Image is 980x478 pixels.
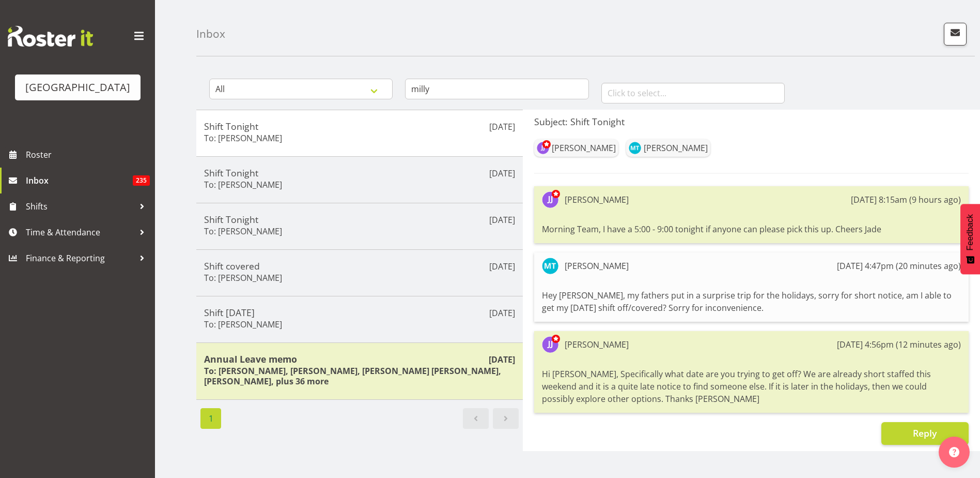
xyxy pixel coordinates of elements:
span: Time & Attendance [26,225,134,240]
div: [GEOGRAPHIC_DATA] [25,80,130,95]
img: milly-turrell11198.jpg [542,258,558,274]
img: jade-johnson1105.jpg [542,191,558,208]
span: Roster [26,147,150,162]
input: Search [405,79,588,99]
h5: Subject: Shift Tonight [534,116,969,127]
div: [DATE] 8:15am (9 hours ago) [851,193,961,206]
p: [DATE] [489,121,515,133]
h5: Shift Tonight [204,121,515,132]
img: milly-turrell11198.jpg [629,142,641,154]
input: Click to select... [601,83,785,103]
img: Rosterit website logo [8,26,93,47]
span: 235 [133,175,150,186]
button: Feedback - Show survey [960,204,980,274]
h5: Shift [DATE] [204,307,515,318]
div: [PERSON_NAME] [565,338,629,351]
div: [PERSON_NAME] [565,260,629,272]
p: [DATE] [489,167,515,180]
h6: To: [PERSON_NAME] [204,319,282,330]
h4: Inbox [196,28,225,40]
h6: To: [PERSON_NAME] [204,133,282,143]
div: [PERSON_NAME] [644,142,708,154]
img: jade-johnson1105.jpg [542,336,558,353]
span: Finance & Reporting [26,250,134,266]
h5: Shift covered [204,260,515,272]
span: Reply [913,427,937,439]
a: Next page [493,408,519,429]
h5: Shift Tonight [204,167,515,178]
p: [DATE] [489,307,515,319]
div: [DATE] 4:56pm (12 minutes ago) [837,338,961,351]
div: [PERSON_NAME] [552,142,616,154]
span: Shifts [26,199,134,214]
div: [PERSON_NAME] [565,193,629,206]
h6: To: [PERSON_NAME] [204,180,282,190]
p: [DATE] [489,214,515,226]
div: Hey [PERSON_NAME], my fathers put in a surprise trip for the holidays, sorry for short notice, am... [542,287,961,317]
span: Feedback [966,214,975,250]
div: Morning Team, I have a 5:00 - 9:00 tonight if anyone can please pick this up. Cheers Jade [542,220,961,238]
h6: To: [PERSON_NAME] [204,226,282,236]
button: Reply [881,422,969,445]
a: Previous page [463,408,489,429]
span: Inbox [26,173,133,188]
p: [DATE] [489,260,515,273]
img: jade-johnson1105.jpg [537,142,549,154]
h6: To: [PERSON_NAME] [204,273,282,283]
img: help-xxl-2.png [949,447,959,457]
div: [DATE] 4:47pm (20 minutes ago) [837,260,961,272]
p: [DATE] [489,353,515,366]
div: Hi [PERSON_NAME], Specifically what date are you trying to get off? We are already short staffed ... [542,365,961,408]
h5: Shift Tonight [204,214,515,225]
h6: To: [PERSON_NAME], [PERSON_NAME], [PERSON_NAME] [PERSON_NAME], [PERSON_NAME], plus 36 more [204,366,515,386]
h5: Annual Leave memo [204,353,515,365]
